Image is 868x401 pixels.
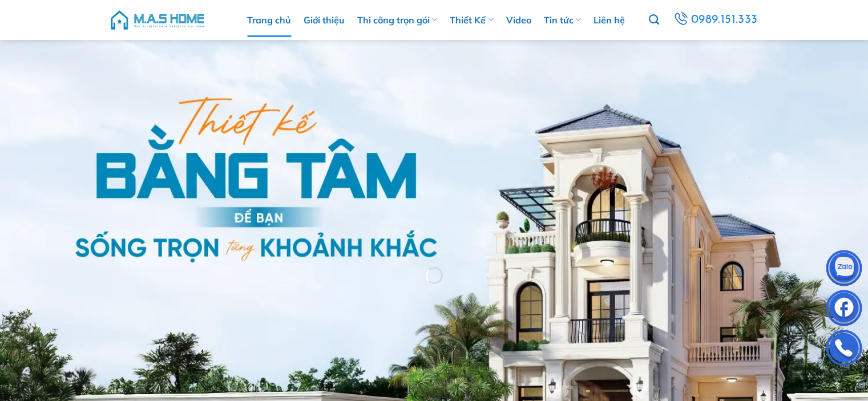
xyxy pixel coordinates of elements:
a: Thiết Kế [450,3,493,37]
img: Zalo [827,253,861,287]
a: Video [506,3,531,37]
img: Phone [827,333,861,367]
a: Giới thiệu [304,3,345,37]
img: Facebook [827,293,861,327]
a: 0989.151.333 [672,10,759,30]
a: Tin tức [544,3,581,37]
a: Liên hệ [594,3,625,37]
a: Thi công trọn gói [357,3,437,37]
span: 0989.151.333 [691,10,758,30]
a: Tìm kiếm [649,8,659,32]
a: Trang chủ [247,3,291,37]
img: M.A.S HOME – Tổng Thầu Thiết Kế Và Xây Nhà Trọn Gói [109,3,206,37]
